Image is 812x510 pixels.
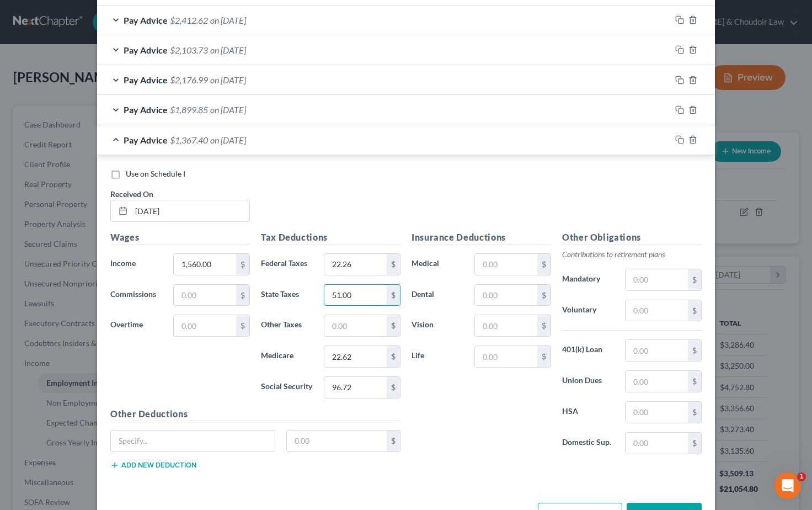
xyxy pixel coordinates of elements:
[537,254,551,275] div: $
[387,285,400,306] div: $
[255,253,318,275] label: Federal Taxes
[170,135,208,145] span: $1,367.40
[387,431,400,451] div: $
[236,315,249,336] div: $
[475,254,537,275] input: 0.00
[210,104,246,115] span: on [DATE]
[324,377,387,398] input: 0.00
[537,285,551,306] div: $
[124,104,168,115] span: Pay Advice
[557,370,619,392] label: Union Dues
[797,472,806,481] span: 1
[537,315,551,336] div: $
[105,284,168,306] label: Commissions
[475,285,537,306] input: 0.00
[170,104,208,115] span: $1,899.85
[688,269,701,290] div: $
[562,249,702,260] p: Contributions to retirement plans
[174,315,236,336] input: 0.00
[412,231,551,245] h5: Insurance Deductions
[324,285,387,306] input: 0.00
[131,200,249,221] input: MM/DD/YYYY
[387,315,400,336] div: $
[170,75,208,85] span: $2,176.99
[626,433,688,454] input: 0.00
[255,376,318,399] label: Social Security
[387,346,400,367] div: $
[255,346,318,368] label: Medicare
[626,371,688,392] input: 0.00
[475,315,537,336] input: 0.00
[537,346,551,367] div: $
[626,269,688,290] input: 0.00
[324,315,387,336] input: 0.00
[111,431,275,451] input: Specify...
[324,346,387,367] input: 0.00
[626,340,688,361] input: 0.00
[557,401,619,423] label: HSA
[387,377,400,398] div: $
[110,407,400,421] h5: Other Deductions
[110,461,196,470] button: Add new deduction
[105,315,168,337] label: Overtime
[626,402,688,423] input: 0.00
[110,189,153,199] span: Received On
[562,231,702,245] h5: Other Obligations
[406,315,469,337] label: Vision
[387,254,400,275] div: $
[557,300,619,322] label: Voluntary
[287,431,387,451] input: 0.00
[626,300,688,321] input: 0.00
[688,300,701,321] div: $
[324,254,387,275] input: 0.00
[174,285,236,306] input: 0.00
[406,253,469,275] label: Medical
[210,135,246,145] span: on [DATE]
[126,169,185,178] span: Use on Schedule I
[170,15,208,25] span: $2,412.62
[236,254,249,275] div: $
[236,285,249,306] div: $
[255,284,318,306] label: State Taxes
[124,15,168,25] span: Pay Advice
[557,269,619,291] label: Mandatory
[255,315,318,337] label: Other Taxes
[261,231,400,245] h5: Tax Deductions
[210,15,246,25] span: on [DATE]
[124,135,168,145] span: Pay Advice
[406,284,469,306] label: Dental
[688,433,701,454] div: $
[124,75,168,85] span: Pay Advice
[210,45,246,55] span: on [DATE]
[688,402,701,423] div: $
[475,346,537,367] input: 0.00
[688,340,701,361] div: $
[688,371,701,392] div: $
[406,346,469,368] label: Life
[170,45,208,55] span: $2,103.73
[174,254,236,275] input: 0.00
[110,231,250,245] h5: Wages
[774,472,801,499] iframe: Intercom live chat
[210,75,246,85] span: on [DATE]
[557,339,619,362] label: 401(k) Loan
[124,45,168,55] span: Pay Advice
[110,258,136,268] span: Income
[557,432,619,454] label: Domestic Sup.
